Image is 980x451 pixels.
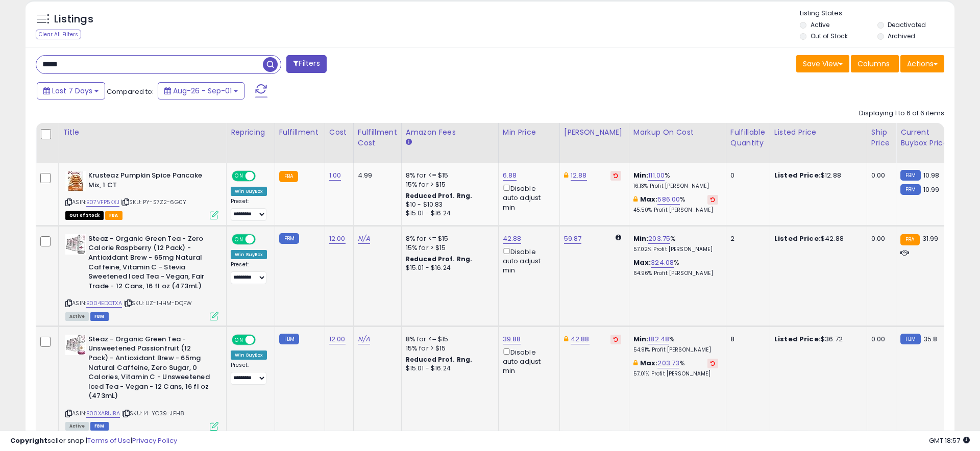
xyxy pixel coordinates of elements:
[710,361,715,366] i: Revert to store-level Max Markup
[774,171,859,180] div: $12.88
[88,171,212,192] b: Krusteaz Pumpkin Spice Pancake Mix, 1 CT
[86,409,120,418] a: B00XABLJBA
[633,171,718,190] div: %
[406,344,491,353] div: 15% for > $15
[923,170,940,180] span: 10.98
[640,194,658,204] b: Max:
[65,234,86,255] img: 51yLLvaIx1L._SL40_.jpg
[329,334,346,344] a: 12.00
[633,234,649,243] b: Min:
[406,180,491,189] div: 15% for > $15
[564,336,568,342] i: This overrides the store level Dynamic Max Price for this listing
[107,87,154,96] span: Compared to:
[37,82,105,99] button: Last 7 Days
[88,335,212,404] b: Steaz - Organic Green Tea - Unsweetened Passionfruit (12 Pack) - Antioxidant Brew - 65mg Natural ...
[871,171,888,180] div: 0.00
[633,170,649,180] b: Min:
[63,127,222,138] div: Title
[86,299,122,308] a: B004EDCTXA
[851,55,899,72] button: Columns
[121,198,186,206] span: | SKU: PY-S7Z2-6G0Y
[730,234,762,243] div: 2
[648,334,669,344] a: 182.48
[730,127,766,148] div: Fulfillable Quantity
[633,183,718,190] p: 16.13% Profit [PERSON_NAME]
[10,436,47,445] strong: Copyright
[88,234,212,293] b: Steaz - Organic Green Tea - Zero Calorie Raspberry (12 Pack) - Antioxidant Brew - 65mg Natural Ca...
[900,170,920,181] small: FBM
[900,234,919,245] small: FBA
[800,9,954,18] p: Listing States:
[52,86,92,96] span: Last 7 Days
[358,127,397,148] div: Fulfillment Cost
[922,234,939,243] span: 31.99
[329,127,349,138] div: Cost
[231,250,267,259] div: Win BuyBox
[657,194,680,205] a: 586.00
[633,370,718,378] p: 57.01% Profit [PERSON_NAME]
[90,312,109,321] span: FBM
[633,246,718,253] p: 57.02% Profit [PERSON_NAME]
[65,211,104,220] span: All listings that are currently out of stock and unavailable for purchase on Amazon
[871,234,888,243] div: 0.00
[571,334,590,344] a: 42.88
[859,109,944,118] div: Displaying 1 to 6 of 6 items
[406,264,491,272] div: $15.01 - $16.24
[503,127,555,138] div: Min Price
[774,127,863,138] div: Listed Price
[503,170,517,181] a: 6.88
[900,127,953,148] div: Current Buybox Price
[564,234,582,244] a: 59.87
[286,55,326,73] button: Filters
[87,436,131,445] a: Terms of Use
[651,258,674,268] a: 324.08
[279,334,299,344] small: FBM
[231,362,267,385] div: Preset:
[173,86,232,96] span: Aug-26 - Sep-01
[121,409,184,417] span: | SKU: I4-YO39-JFH8
[857,59,890,69] span: Columns
[406,201,491,209] div: $10 - $10.83
[633,335,718,354] div: %
[254,172,271,181] span: OFF
[406,209,491,218] div: $15.01 - $16.24
[811,32,848,40] label: Out of Stock
[158,82,244,99] button: Aug-26 - Sep-01
[406,191,473,200] b: Reduced Prof. Rng.
[65,312,89,321] span: All listings currently available for purchase on Amazon
[329,170,341,181] a: 1.00
[633,127,722,138] div: Markup on Cost
[254,336,271,344] span: OFF
[614,337,618,342] i: Revert to store-level Dynamic Max Price
[633,207,718,214] p: 45.50% Profit [PERSON_NAME]
[871,335,888,344] div: 0.00
[796,55,849,72] button: Save View
[406,364,491,373] div: $15.01 - $16.24
[86,198,119,207] a: B07VFP5KXJ
[406,243,491,253] div: 15% for > $15
[279,233,299,244] small: FBM
[65,234,218,319] div: ASIN:
[774,234,821,243] b: Listed Price:
[36,30,81,39] div: Clear All Filters
[657,358,679,368] a: 203.73
[65,171,86,191] img: 51Hf9UUINiL._SL40_.jpg
[358,334,370,344] a: N/A
[923,185,940,194] span: 10.99
[730,335,762,344] div: 8
[231,187,267,196] div: Win BuyBox
[132,436,177,445] a: Privacy Policy
[900,334,920,344] small: FBM
[65,335,86,355] img: 51WMGTiu36L._SL40_.jpg
[633,258,718,277] div: %
[279,171,298,182] small: FBA
[358,234,370,244] a: N/A
[406,355,473,364] b: Reduced Prof. Rng.
[406,127,494,138] div: Amazon Fees
[231,261,267,284] div: Preset:
[503,246,552,275] div: Disable auto adjust min
[231,127,271,138] div: Repricing
[233,336,246,344] span: ON
[65,171,218,218] div: ASIN:
[503,346,552,376] div: Disable auto adjust min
